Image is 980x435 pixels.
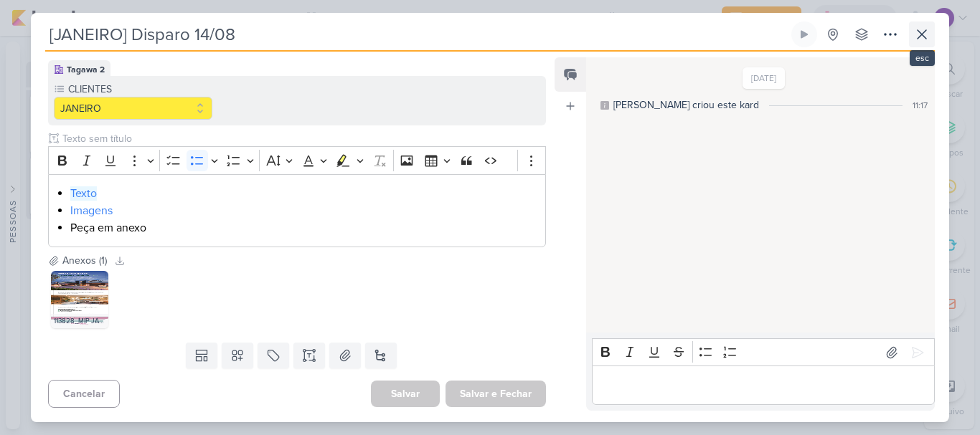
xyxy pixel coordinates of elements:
[54,97,212,120] button: JANEIRO
[592,338,935,366] div: Editor toolbar
[67,82,212,97] label: CLIENTES
[48,380,120,408] button: Cancelar
[48,146,546,174] div: Editor toolbar
[67,63,105,76] div: Tagawa 2
[70,204,113,218] a: Imagens
[613,97,759,113] div: [PERSON_NAME] criou este kard
[798,29,810,40] div: Ligar relógio
[62,253,107,268] div: Anexos (1)
[45,21,788,47] input: Kard Sem Título
[60,131,546,146] input: Texto sem título
[910,50,935,66] div: esc
[51,314,108,328] div: 113828_MIP JANEIRO _ E-MAIL MKT _ JARDINS 156 _ ESCOLHA INTELIGENTE _ DISPARO 11_v3.jpg
[70,186,97,201] a: Texto
[592,365,935,405] div: Editor editing area: main
[51,271,108,328] img: GLAQQOnsYlzHhaUTqlV7BWqfsoRB85f7h1hOnJIV.jpg
[913,99,928,112] div: 11:17
[70,219,538,236] li: Peça em anexo
[48,174,546,248] div: Editor editing area: main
